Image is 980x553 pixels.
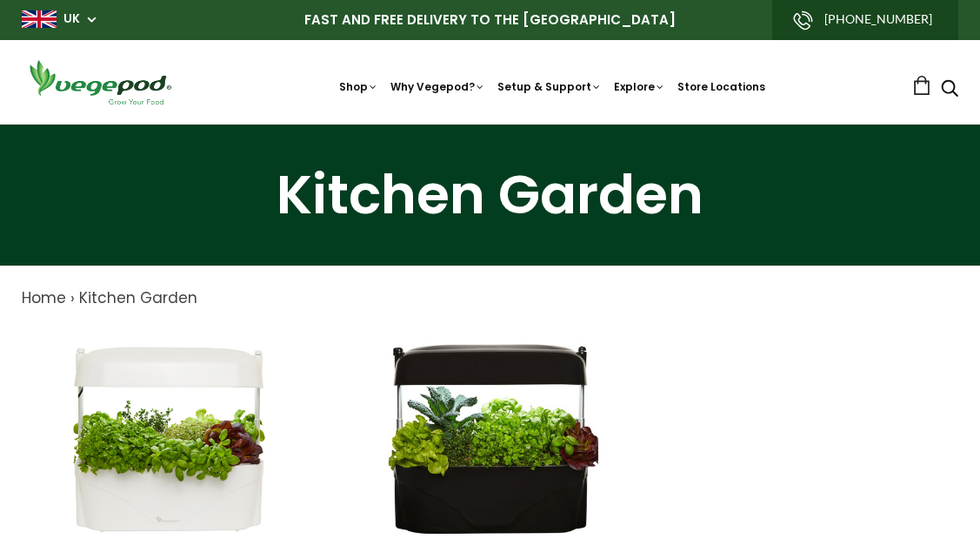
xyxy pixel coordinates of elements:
[22,57,178,107] img: Vegepod
[339,79,378,94] a: Shop
[22,287,66,308] a: Home
[70,287,75,308] span: ›
[22,168,958,222] h1: Kitchen Garden
[22,287,958,310] nav: breadcrumbs
[614,79,665,94] a: Explore
[390,79,485,94] a: Why Vegepod?
[63,10,80,28] a: UK
[941,81,958,99] a: Search
[60,327,277,545] img: Kitchen Garden White
[497,79,602,94] a: Setup & Support
[22,10,57,28] img: gb_large.png
[79,287,197,308] a: Kitchen Garden
[381,327,598,545] img: Kitchen Garden Black
[677,79,765,94] a: Store Locations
